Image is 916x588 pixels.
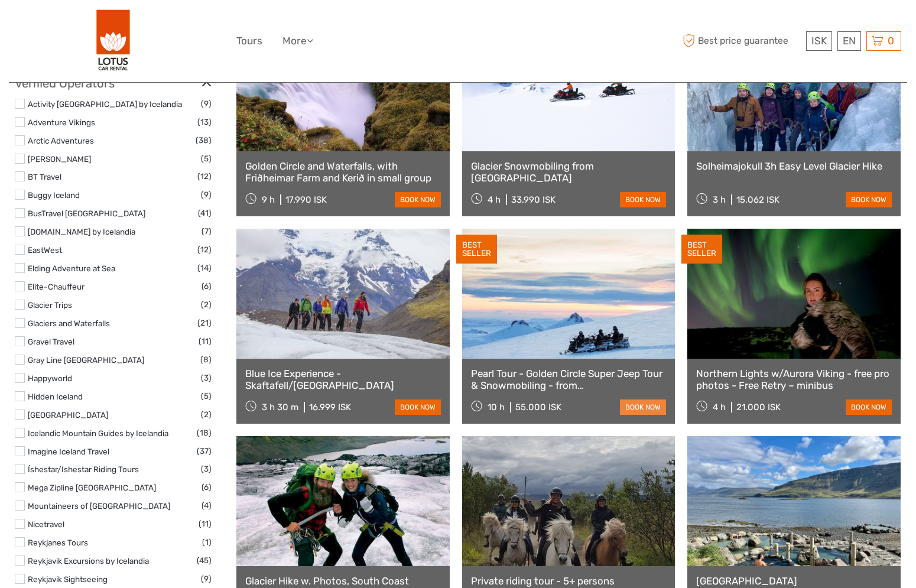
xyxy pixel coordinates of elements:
a: [GEOGRAPHIC_DATA] [696,575,892,587]
div: 15.062 ISK [736,194,779,205]
img: 443-e2bd2384-01f0-477a-b1bf-f993e7f52e7d_logo_big.png [96,9,131,73]
span: (11) [199,517,212,531]
a: book now [395,192,441,207]
span: (18) [197,426,212,440]
a: Hidden Iceland [28,392,83,401]
a: Activity [GEOGRAPHIC_DATA] by Icelandia [28,99,182,109]
span: 3 h 30 m [262,402,298,412]
a: Happyworld [28,373,72,383]
span: (45) [197,554,212,567]
span: (2) [201,298,212,311]
a: Blue Ice Experience - Skaftafell/[GEOGRAPHIC_DATA] [245,368,441,392]
div: BEST SELLER [456,235,497,264]
a: Tours [236,33,262,50]
span: (2) [201,408,212,421]
a: Adventure Vikings [28,118,95,127]
span: (3) [201,371,212,385]
a: Elite-Chauffeur [28,282,85,291]
a: Glacier Snowmobiling from [GEOGRAPHIC_DATA] [471,160,667,184]
span: 4 h [488,194,501,205]
span: (6) [202,280,212,293]
div: BEST SELLER [681,235,722,264]
a: Reykjavik Sightseeing [28,574,108,584]
a: [GEOGRAPHIC_DATA] [28,410,108,420]
span: (13) [197,115,212,129]
a: EastWest [28,245,62,255]
span: (9) [201,572,212,586]
span: (14) [197,261,212,275]
a: Reykjanes Tours [28,538,88,547]
div: EN [837,31,861,51]
span: (6) [202,480,212,494]
span: 3 h [713,194,726,205]
a: Private riding tour - 5+ persons [471,575,667,587]
span: 0 [886,35,896,47]
a: Gravel Travel [28,337,74,346]
span: 9 h [262,194,275,205]
a: book now [846,399,892,415]
span: (21) [197,316,212,330]
a: Golden Circle and Waterfalls, with Friðheimar Farm and Kerið in small group [245,160,441,184]
div: 33.990 ISK [511,194,556,205]
a: book now [620,192,666,207]
a: book now [620,399,666,415]
a: BusTravel [GEOGRAPHIC_DATA] [28,209,145,218]
a: Íshestar/Ishestar Riding Tours [28,464,139,474]
a: Nicetravel [28,519,64,529]
a: [DOMAIN_NAME] by Icelandia [28,227,135,236]
span: (4) [202,499,212,512]
a: Imagine Iceland Travel [28,447,109,456]
span: 10 h [488,402,505,412]
a: Northern Lights w/Aurora Viking - free pro photos - Free Retry – minibus [696,368,892,392]
a: Gray Line [GEOGRAPHIC_DATA] [28,355,144,365]
a: Mega Zipline [GEOGRAPHIC_DATA] [28,483,156,492]
a: Glacier Trips [28,300,72,310]
a: Arctic Adventures [28,136,94,145]
a: Mountaineers of [GEOGRAPHIC_DATA] [28,501,170,511]
span: (8) [200,353,212,366]
span: (9) [201,97,212,111]
a: book now [846,192,892,207]
span: Best price guarantee [680,31,803,51]
span: 4 h [713,402,726,412]
a: [PERSON_NAME] [28,154,91,164]
a: BT Travel [28,172,61,181]
span: (38) [196,134,212,147]
div: 16.999 ISK [309,402,351,412]
div: 21.000 ISK [736,402,781,412]
a: Icelandic Mountain Guides by Icelandia [28,428,168,438]
a: More [282,33,313,50]
div: 55.000 ISK [515,402,561,412]
div: 17.990 ISK [285,194,327,205]
span: (1) [202,535,212,549]
span: (3) [201,462,212,476]
span: (11) [199,334,212,348]
span: (5) [201,389,212,403]
a: Buggy Iceland [28,190,80,200]
a: Reykjavik Excursions by Icelandia [28,556,149,566]
span: ISK [811,35,827,47]
span: (9) [201,188,212,202]
span: (41) [198,206,212,220]
span: (7) [202,225,212,238]
a: book now [395,399,441,415]
span: (12) [197,243,212,256]
a: Elding Adventure at Sea [28,264,115,273]
span: (37) [197,444,212,458]
a: Pearl Tour - Golden Circle Super Jeep Tour & Snowmobiling - from [GEOGRAPHIC_DATA] [471,368,667,392]
h3: Verified Operators [15,76,212,90]
span: (5) [201,152,212,165]
a: Glaciers and Waterfalls [28,319,110,328]
a: Solheimajokull 3h Easy Level Glacier Hike [696,160,892,172]
span: (12) [197,170,212,183]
